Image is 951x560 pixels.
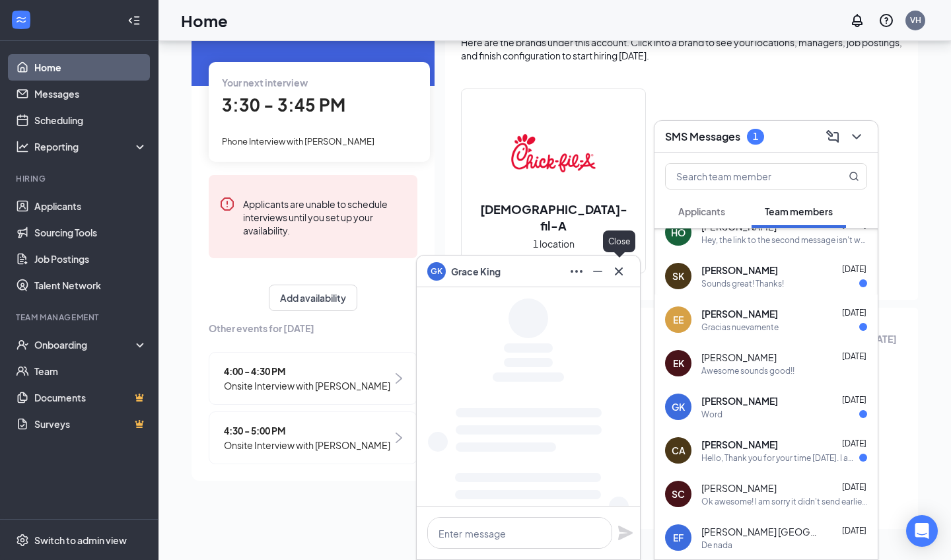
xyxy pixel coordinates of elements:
[224,364,390,378] span: 4:00 - 4:30 PM
[219,196,235,212] svg: Error
[243,196,407,237] div: Applicants are unable to schedule interviews until you set up your availability.
[665,129,740,144] h3: SMS Messages
[608,261,629,282] button: Cross
[701,438,778,451] span: [PERSON_NAME]
[222,77,308,88] span: Your next interview
[842,482,866,492] span: [DATE]
[566,261,587,282] button: Ellipses
[127,14,141,27] svg: Collapse
[461,36,902,62] div: Here are the brands under this account. Click into a brand to see your locations, managers, job p...
[701,540,732,551] div: De nada
[15,13,28,26] svg: WorkstreamLogo
[910,15,921,26] div: VH
[590,263,606,279] svg: Minimize
[16,338,29,351] svg: UserCheck
[672,444,686,457] div: CA
[34,193,147,219] a: Applicants
[701,481,777,495] span: [PERSON_NAME]
[462,201,645,234] h2: [DEMOGRAPHIC_DATA]-fil-A
[701,234,867,246] div: Hey, the link to the second message isn't working.
[209,321,417,335] span: Other events for [DATE]
[34,107,147,133] a: Scheduling
[701,278,784,289] div: Sounds great! Thanks!
[34,54,147,81] a: Home
[701,394,778,407] span: [PERSON_NAME]
[34,219,147,246] a: Sourcing Tools
[224,423,390,438] span: 4:30 - 5:00 PM
[701,365,794,376] div: Awesome sounds good!!
[701,409,722,420] div: Word
[224,438,390,452] span: Onsite Interview with [PERSON_NAME]
[34,384,147,411] a: DocumentsCrown
[224,378,390,393] span: Onsite Interview with [PERSON_NAME]
[878,13,894,28] svg: QuestionInfo
[849,129,864,145] svg: ChevronDown
[849,171,859,182] svg: MagnifyingGlass
[842,438,866,448] span: [DATE]
[181,9,228,32] h1: Home
[587,261,608,282] button: Minimize
[673,313,684,326] div: EE
[822,126,843,147] button: ComposeMessage
[701,496,867,507] div: Ok awesome! I am sorry it didn't send earlier! Please bring your passport or Driver's License and...
[603,230,635,252] div: Close
[701,452,859,464] div: Hello, Thank you for your time [DATE]. I am excited to join your team! I received the link for th...
[34,140,148,153] div: Reporting
[34,338,136,351] div: Onboarding
[16,140,29,153] svg: Analysis
[672,400,685,413] div: GK
[825,129,841,145] svg: ComposeMessage
[678,205,725,217] span: Applicants
[671,226,686,239] div: HO
[672,269,684,283] div: SK
[842,395,866,405] span: [DATE]
[666,164,822,189] input: Search team member
[906,515,938,547] div: Open Intercom Messenger
[34,358,147,384] a: Team
[34,81,147,107] a: Messages
[701,263,778,277] span: [PERSON_NAME]
[846,126,867,147] button: ChevronDown
[672,487,685,501] div: SC
[16,312,145,323] div: Team Management
[673,357,684,370] div: EK
[34,246,147,272] a: Job Postings
[617,525,633,541] svg: Plane
[842,221,866,230] span: [DATE]
[701,351,777,364] span: [PERSON_NAME]
[569,263,584,279] svg: Ellipses
[16,173,145,184] div: Hiring
[701,322,779,333] div: Gracias nuevamente
[701,525,820,538] span: [PERSON_NAME] [GEOGRAPHIC_DATA]
[34,411,147,437] a: SurveysCrown
[842,308,866,318] span: [DATE]
[842,264,866,274] span: [DATE]
[611,263,627,279] svg: Cross
[16,534,29,547] svg: Settings
[222,136,374,147] span: Phone Interview with [PERSON_NAME]
[842,351,866,361] span: [DATE]
[849,13,865,28] svg: Notifications
[34,534,127,547] div: Switch to admin view
[533,236,575,251] span: 1 location
[842,526,866,536] span: [DATE]
[511,111,596,195] img: Chick-fil-A
[269,285,357,311] button: Add availability
[701,307,778,320] span: [PERSON_NAME]
[673,531,684,544] div: EF
[34,272,147,298] a: Talent Network
[222,94,345,116] span: 3:30 - 3:45 PM
[765,205,833,217] span: Team members
[753,131,758,142] div: 1
[451,264,501,279] span: Grace King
